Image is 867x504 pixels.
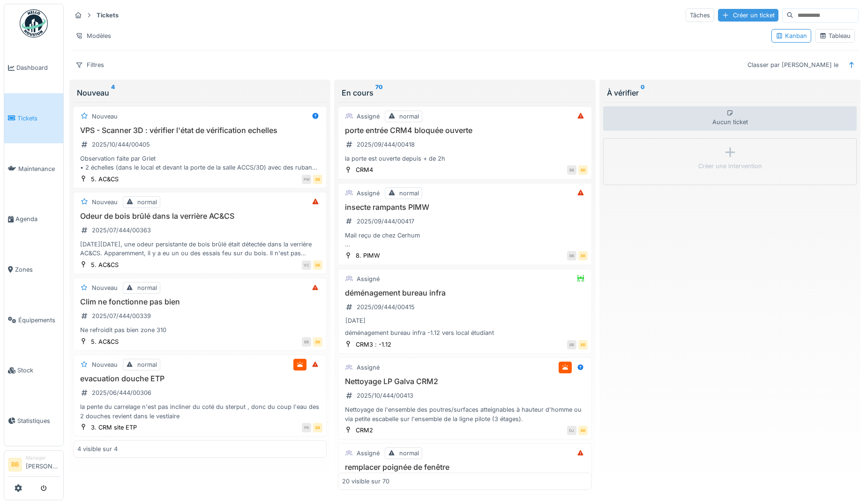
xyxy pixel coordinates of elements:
span: Maintenance [18,164,60,173]
div: Assigné [357,112,380,121]
div: 2025/07/444/00363 [92,226,151,235]
a: BB Manager[PERSON_NAME] [8,454,60,477]
div: [DATE] [345,316,366,325]
a: Dashboard [4,43,63,93]
div: Assigné [357,449,380,458]
div: VC [302,260,311,270]
span: Agenda [15,215,60,223]
div: Modèles [71,29,115,43]
div: CRM3 : -1.12 [356,340,391,349]
div: BB [313,260,322,270]
div: Assigné [357,363,380,372]
li: [PERSON_NAME] [26,454,60,474]
a: Statistiques [4,396,63,446]
span: Stock [17,366,60,375]
h3: Clim ne fonctionne pas bien [77,297,322,306]
div: 2025/10/444/00405 [92,140,150,149]
div: 5. AC&CS [91,337,119,346]
div: Nettoyage de l'ensemble des poutres/surfaces atteignables à hauteur d'homme ou via petite escabel... [342,405,587,423]
img: Badge_color-CXgf-gQk.svg [20,9,48,37]
div: 2025/09/444/00417 [357,217,414,226]
strong: Tickets [93,11,122,20]
h3: porte entrée CRM4 bloquée ouverte [342,126,587,135]
div: 8. PIMW [356,251,380,260]
div: [DATE][DATE], une odeur persistante de bois brûlé était détectée dans la verrière AC&CS. Apparemm... [77,240,322,258]
div: Tableau [819,31,851,40]
div: 2025/06/444/00306 [92,388,151,397]
div: Filtres [71,58,108,72]
div: normal [399,112,419,121]
div: normal [137,283,157,292]
div: En cours [342,87,588,98]
h3: remplacer poignée de fenêtre [342,463,587,472]
div: déménagement bureau infra -1.12 vers local étudiant [342,328,587,337]
div: 4 visible sur 4 [77,445,118,453]
div: 20 visible sur 70 [342,477,389,486]
div: normal [399,189,419,198]
div: CRM2 [356,426,373,435]
div: Nouveau [92,360,118,369]
div: Créer une intervention [698,162,762,170]
span: Équipements [18,316,60,325]
h3: déménagement bureau infra [342,289,587,297]
div: 5. AC&CS [91,260,119,269]
div: 3. CRM site ETP [91,423,137,432]
div: BB [313,337,322,347]
div: BB [578,251,588,260]
div: BB [578,340,588,349]
div: Observation faite par Griet • 2 échelles (dans le local et devant la porte de la salle ACCS/3D) a... [77,154,322,172]
h3: insecte rampants PIMW [342,203,587,212]
a: Maintenance [4,143,63,194]
div: Nouveau [77,87,323,98]
div: Manager [26,454,60,461]
a: Tickets [4,93,63,144]
h3: VPS - Scanner 3D : vérifier l'état de vérification echelles [77,126,322,135]
div: BB [567,340,576,349]
div: Assigné [357,189,380,198]
div: Mail reçu de chez Cerhum Bonjour Mr [PERSON_NAME], je vous contacte car nous avons constaté que d... [342,231,587,249]
div: BB [578,426,588,435]
span: Tickets [17,114,60,123]
a: Zones [4,245,63,295]
div: Nouveau [92,198,118,207]
sup: 0 [641,87,645,98]
div: BB [313,423,322,432]
div: Tâches [686,8,714,22]
a: Stock [4,345,63,396]
a: Équipements [4,295,63,345]
span: Zones [15,265,60,274]
div: la pente du carrelage n'est pas incliner du coté du sterput , donc du coup l'eau des 2 douches re... [77,402,322,420]
li: BB [8,458,22,472]
div: À vérifier [607,87,853,98]
div: 2025/09/444/00415 [357,303,415,311]
div: BB [567,251,576,260]
div: BB [567,165,576,175]
div: CRM4 [356,165,373,174]
div: BB [302,337,311,347]
div: BB [313,175,322,184]
sup: 4 [111,87,115,98]
div: normal [137,360,157,369]
div: 2025/07/444/00339 [92,311,151,320]
span: Statistiques [17,416,60,425]
div: BB [578,165,588,175]
div: Nouveau [92,112,118,121]
div: normal [137,198,157,207]
div: PW [302,175,311,184]
div: la porte est ouverte depuis + de 2h [342,154,587,163]
h3: Nettoyage LP Galva CRM2 [342,377,587,386]
div: Classer par [PERSON_NAME] le [743,58,843,72]
div: Créer un ticket [718,9,778,22]
div: PR [302,423,311,432]
div: 2025/10/444/00413 [357,391,413,400]
div: Nouveau [92,283,118,292]
div: normal [399,449,419,458]
div: Assigné [357,274,380,283]
div: Ne refroidit pas bien zone 310 [77,326,322,334]
span: Dashboard [16,63,60,72]
sup: 70 [375,87,383,98]
div: OJ [567,426,576,435]
div: 5. AC&CS [91,175,119,184]
div: 2025/09/444/00418 [357,140,415,149]
div: Kanban [776,31,807,40]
